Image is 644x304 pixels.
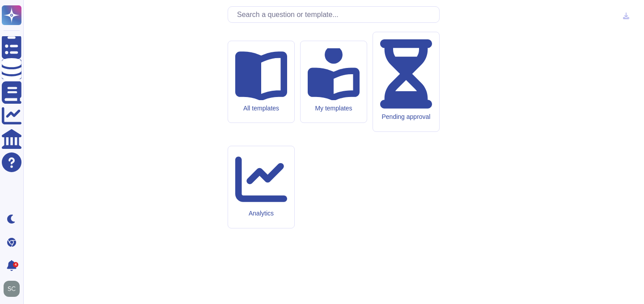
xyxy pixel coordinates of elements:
[235,210,287,217] div: Analytics
[308,105,360,112] div: My templates
[13,262,18,267] div: 4
[380,113,432,121] div: Pending approval
[4,281,20,297] img: user
[233,7,439,22] input: Search a question or template...
[235,105,287,112] div: All templates
[2,279,26,299] button: user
